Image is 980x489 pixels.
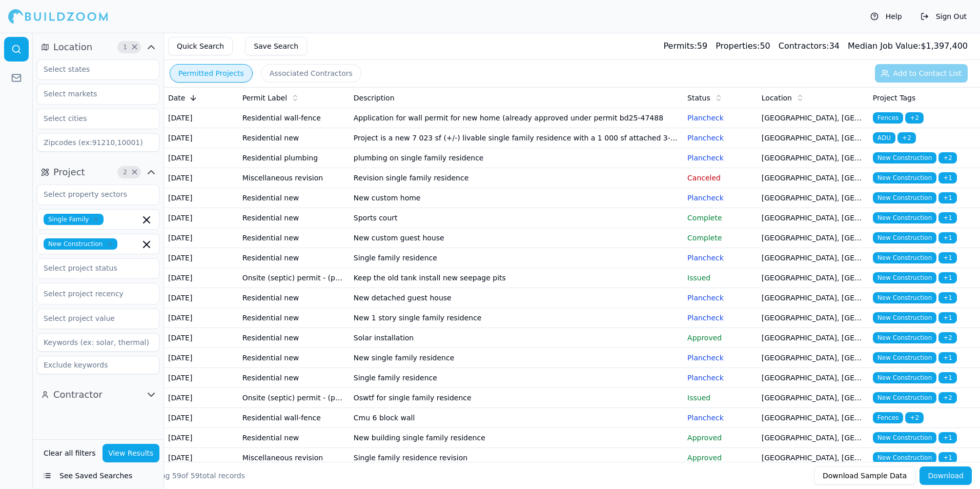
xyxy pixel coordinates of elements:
[164,108,238,128] td: [DATE]
[758,428,869,448] td: [GEOGRAPHIC_DATA], [GEOGRAPHIC_DATA]
[938,212,957,223] span: + 1
[758,208,869,228] td: [GEOGRAPHIC_DATA], [GEOGRAPHIC_DATA]
[238,328,350,348] td: Residential new
[172,472,181,480] span: 59
[779,41,829,51] span: Contractors:
[938,232,957,243] span: + 1
[758,448,869,468] td: [GEOGRAPHIC_DATA], [GEOGRAPHIC_DATA]
[37,39,159,55] button: Location1Clear Location filters
[120,167,130,177] span: 2
[245,37,307,55] button: Save Search
[758,128,869,148] td: [GEOGRAPHIC_DATA], [GEOGRAPHIC_DATA]
[758,408,869,428] td: [GEOGRAPHIC_DATA], [GEOGRAPHIC_DATA]
[687,113,753,123] p: Plancheck
[687,193,753,203] p: Plancheck
[758,228,869,248] td: [GEOGRAPHIC_DATA], [GEOGRAPHIC_DATA]
[920,466,972,485] button: Download
[905,412,924,423] span: + 2
[687,173,753,183] p: Canceled
[168,37,233,55] button: Quick Search
[164,248,238,268] td: [DATE]
[758,348,869,368] td: [GEOGRAPHIC_DATA], [GEOGRAPHIC_DATA]
[716,41,760,51] span: Properties:
[687,353,753,363] p: Plancheck
[687,393,753,403] p: Issued
[53,40,92,54] span: Location
[350,208,683,228] td: Sports court
[848,41,921,51] span: Median Job Value:
[873,112,903,124] span: Fences
[873,292,936,303] span: New Construction
[687,153,753,163] p: Plancheck
[350,128,683,148] td: Project is a new 7 023 sf (+/-) livable single family residence with a 1 000 sf attached 3-car ga...
[938,352,957,363] span: + 1
[120,42,130,52] span: 1
[261,64,361,83] button: Associated Contractors
[350,348,683,368] td: New single family residence
[238,168,350,188] td: Miscellaneous revision
[905,112,924,124] span: + 2
[664,40,708,52] div: 59
[758,268,869,288] td: [GEOGRAPHIC_DATA], [GEOGRAPHIC_DATA]
[131,170,138,175] span: Clear Project filters
[938,332,957,343] span: + 2
[37,309,146,328] input: Select project value
[242,93,287,103] span: Permit Label
[350,388,683,408] td: Oswtf for single family residence
[687,453,753,463] p: Approved
[687,313,753,323] p: Plancheck
[238,448,350,468] td: Miscellaneous revision
[350,288,683,308] td: New detached guest house
[938,192,957,203] span: + 1
[873,332,936,343] span: New Construction
[238,308,350,328] td: Residential new
[350,328,683,348] td: Solar installation
[938,152,957,164] span: + 2
[131,45,138,50] span: Clear Location filters
[873,252,936,263] span: New Construction
[37,259,146,277] input: Select project status
[687,293,753,303] p: Plancheck
[873,372,936,383] span: New Construction
[238,348,350,368] td: Residential new
[37,85,146,103] input: Select markets
[758,328,869,348] td: [GEOGRAPHIC_DATA], [GEOGRAPHIC_DATA]
[354,93,395,103] span: Description
[37,356,159,374] input: Exclude keywords
[814,466,915,485] button: Download Sample Data
[350,268,683,288] td: Keep the old tank install new seepage pits
[191,472,200,480] span: 59
[37,386,159,403] button: Contractor
[915,8,972,25] button: Sign Out
[938,392,957,403] span: + 2
[139,471,245,481] div: Showing of total records
[779,40,840,52] div: 34
[938,372,957,383] span: + 1
[664,41,697,51] span: Permits:
[238,388,350,408] td: Onsite (septic) permit - (phase 2)
[938,432,957,443] span: + 1
[687,133,753,143] p: Plancheck
[873,312,936,323] span: New Construction
[758,388,869,408] td: [GEOGRAPHIC_DATA], [GEOGRAPHIC_DATA]
[350,188,683,208] td: New custom home
[37,109,146,128] input: Select cities
[164,268,238,288] td: [DATE]
[37,60,146,78] input: Select states
[687,333,753,343] p: Approved
[164,428,238,448] td: [DATE]
[164,348,238,368] td: [DATE]
[164,188,238,208] td: [DATE]
[350,428,683,448] td: New building single family residence
[687,253,753,263] p: Plancheck
[873,152,936,164] span: New Construction
[938,252,957,263] span: + 1
[758,188,869,208] td: [GEOGRAPHIC_DATA], [GEOGRAPHIC_DATA]
[238,288,350,308] td: Residential new
[758,248,869,268] td: [GEOGRAPHIC_DATA], [GEOGRAPHIC_DATA]
[41,444,98,462] button: Clear all filters
[350,228,683,248] td: New custom guest house
[164,368,238,388] td: [DATE]
[758,368,869,388] td: [GEOGRAPHIC_DATA], [GEOGRAPHIC_DATA]
[873,272,936,283] span: New Construction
